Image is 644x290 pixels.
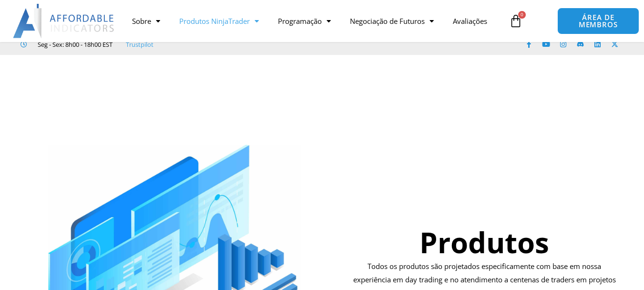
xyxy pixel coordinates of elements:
[126,39,153,50] a: Trustpilot
[126,40,153,49] font: Trustpilot
[579,12,618,29] font: ÁREA DE MEMBROS
[13,4,115,38] img: LogoAI | Indicadores Acessíveis – NinjaTrader
[123,10,170,32] a: Sobre
[170,10,268,32] a: Produtos NinjaTrader
[268,10,340,32] a: Programação
[557,8,639,34] a: ÁREA DE MEMBROS
[443,10,497,32] a: Avaliações
[278,16,322,26] font: Programação
[521,11,523,18] font: 0
[495,7,537,35] a: 0
[350,16,425,26] font: Negociação de Futuros
[340,10,443,32] a: Negociação de Futuros
[419,223,549,262] font: Produtos
[179,16,250,26] font: Produtos NinjaTrader
[123,10,502,32] nav: Menu
[38,40,112,49] font: Seg - Sex: 8h00 - 18h00 EST
[132,16,151,26] font: Sobre
[453,16,487,26] font: Avaliações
